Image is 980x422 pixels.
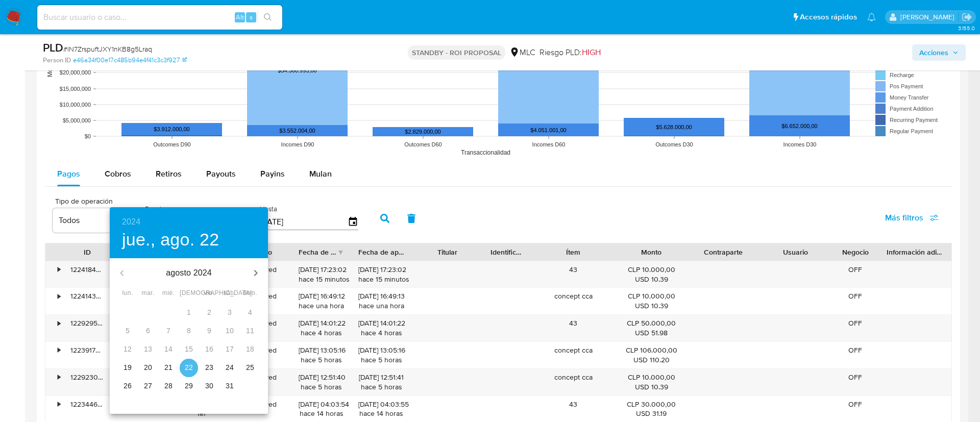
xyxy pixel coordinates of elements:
[226,381,234,391] p: 31
[118,288,137,299] span: lun.
[139,377,157,395] button: 27
[159,359,178,377] button: 21
[241,288,259,299] span: dom.
[220,377,239,395] button: 31
[205,362,213,373] p: 23
[180,359,198,377] button: 22
[241,359,259,377] button: 25
[226,362,234,373] p: 24
[124,381,132,391] p: 26
[200,377,218,395] button: 30
[180,288,198,299] span: [DEMOGRAPHIC_DATA].
[139,359,157,377] button: 20
[185,381,193,391] p: 29
[118,377,137,395] button: 26
[144,362,152,373] p: 20
[159,377,178,395] button: 28
[180,377,198,395] button: 29
[122,229,219,251] button: jue., ago. 22
[164,362,173,373] p: 21
[205,381,213,391] p: 30
[200,288,218,299] span: vie.
[159,288,178,299] span: mié.
[144,381,152,391] p: 27
[246,362,254,373] p: 25
[200,359,218,377] button: 23
[164,381,173,391] p: 28
[134,267,243,279] p: agosto 2024
[185,362,193,373] p: 22
[220,288,239,299] span: sáb.
[139,288,157,299] span: mar.
[124,362,132,373] p: 19
[220,359,239,377] button: 24
[122,215,140,229] button: 2024
[118,359,137,377] button: 19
